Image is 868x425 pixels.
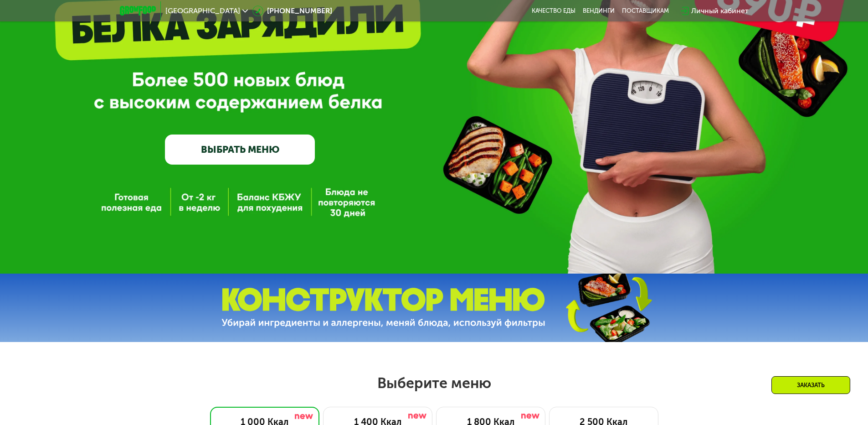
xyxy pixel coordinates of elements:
[532,7,575,15] a: Качество еды
[622,7,669,15] div: поставщикам
[165,135,315,165] a: ВЫБРАТЬ МЕНЮ
[252,5,332,16] a: [PHONE_NUMBER]
[29,374,839,392] h2: Выберите меню
[165,7,240,15] span: [GEOGRAPHIC_DATA]
[691,5,749,16] div: Личный кабинет
[583,7,615,15] a: Вендинги
[771,376,850,394] div: Заказать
